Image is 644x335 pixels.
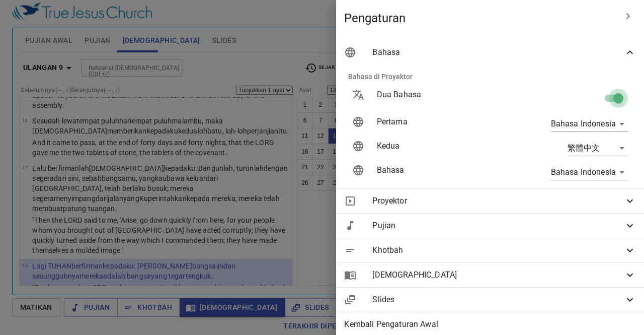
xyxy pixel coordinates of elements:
[336,238,644,262] div: Khotbah
[336,214,644,238] div: Pujian
[551,116,628,132] div: Bahasa Indonesia
[551,164,628,180] div: Bahasa Indonesia
[372,269,624,281] span: [DEMOGRAPHIC_DATA]
[29,92,167,97] div: [DEMOGRAPHIC_DATA] [DEMOGRAPHIC_DATA] Sejati Palangka Raya
[377,164,507,176] p: Bahasa
[377,89,507,101] p: Dua Bahasa
[344,318,636,330] span: Kembali Pengaturan Awal
[377,140,507,152] p: Kedua
[377,116,507,128] p: Pertama
[340,64,640,89] li: Bahasa di Proyektor
[568,140,628,156] div: 繁體中文
[372,195,624,207] span: Proyektor
[372,46,624,58] span: Bahasa
[336,263,644,287] div: [DEMOGRAPHIC_DATA]
[372,244,624,256] span: Khotbah
[372,220,624,232] span: Pujian
[344,10,616,26] span: Pengaturan
[336,40,644,64] div: Bahasa
[336,189,644,213] div: Proyektor
[372,294,624,306] span: Slides
[336,288,644,312] div: Slides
